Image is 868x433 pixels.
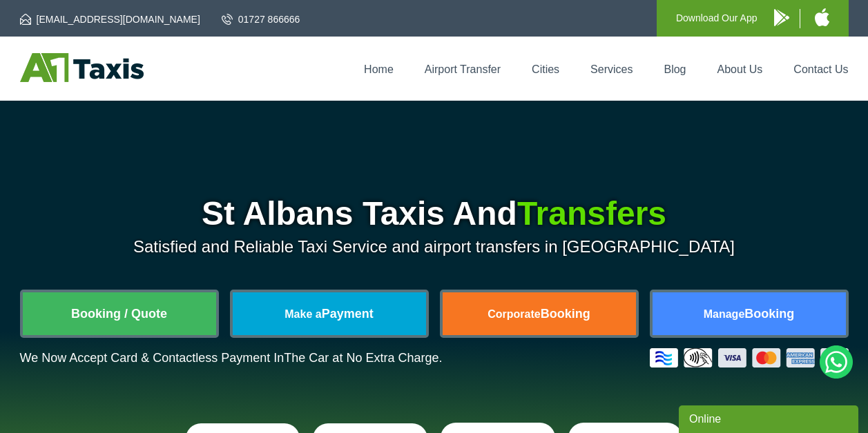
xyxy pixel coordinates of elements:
a: About Us [717,63,763,75]
a: Contact Us [793,63,848,75]
img: A1 Taxis St Albans LTD [20,53,144,82]
a: Booking / Quote [23,292,216,335]
a: ManageBooking [653,292,846,335]
img: Credit And Debit Cards [650,348,849,367]
span: Transfers [517,195,666,232]
iframe: chat widget [679,403,861,433]
span: Manage [704,308,745,320]
a: Blog [664,63,686,75]
a: 01727 866666 [222,12,300,26]
a: Services [590,63,633,75]
h1: St Albans Taxis And [20,197,849,230]
p: Download Our App [676,10,758,27]
span: Corporate [488,308,540,320]
p: We Now Accept Card & Contactless Payment In [20,351,443,365]
a: Home [364,63,394,75]
p: Satisfied and Reliable Taxi Service and airport transfers in [GEOGRAPHIC_DATA] [20,237,849,256]
a: Cities [532,63,559,75]
a: Airport Transfer [425,63,501,75]
span: Make a [284,308,321,320]
span: The Car at No Extra Charge. [284,351,442,365]
img: A1 Taxis Android App [774,9,789,26]
a: [EMAIL_ADDRESS][DOMAIN_NAME] [20,12,200,26]
img: A1 Taxis iPhone App [815,8,829,26]
a: Make aPayment [233,292,426,335]
a: CorporateBooking [443,292,636,335]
